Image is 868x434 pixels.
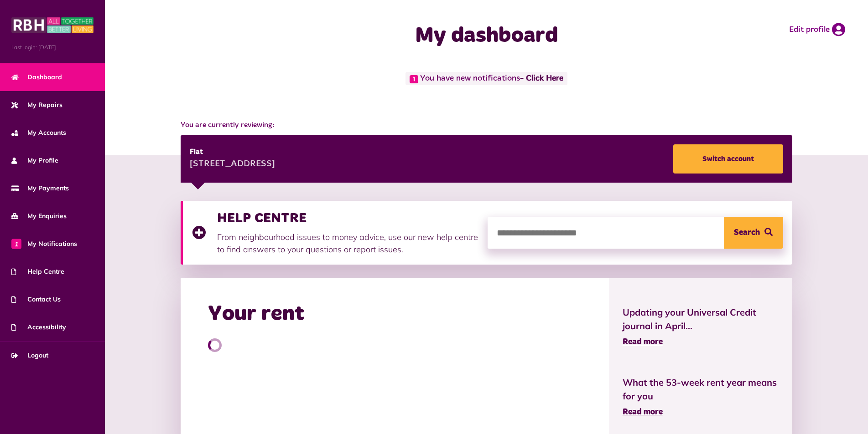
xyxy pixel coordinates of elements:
span: Updating your Universal Credit journal in April... [623,306,779,333]
h3: HELP CENTRE [217,210,478,226]
span: You have new notifications [405,72,567,85]
a: What the 53-week rent year means for you Read more [623,376,779,419]
span: My Profile [11,156,58,165]
span: 1 [11,239,21,249]
span: Last login: [DATE] [11,43,94,51]
h2: Your rent [208,301,304,327]
h1: My dashboard [305,23,668,49]
span: Accessibility [11,322,66,332]
div: [STREET_ADDRESS] [190,158,275,171]
span: Logout [11,351,48,360]
span: My Payments [11,184,69,193]
div: Flat [190,147,275,158]
span: You are currently reviewing: [181,120,792,131]
span: Read more [623,338,663,346]
span: Contact Us [11,295,61,304]
span: What the 53-week rent year means for you [623,376,779,403]
span: My Accounts [11,128,66,138]
a: Edit profile [789,23,845,36]
span: My Notifications [11,239,77,249]
a: Switch account [673,144,783,174]
a: Updating your Universal Credit journal in April... Read more [623,306,779,348]
span: 1 [410,75,418,83]
span: Help Centre [11,267,64,276]
span: My Enquiries [11,211,67,221]
a: - Click Here [520,75,563,83]
button: Search [724,217,783,249]
p: From neighbourhood issues to money advice, use our new help centre to find answers to your questi... [217,231,478,255]
span: Dashboard [11,72,62,82]
span: My Repairs [11,100,62,110]
img: MyRBH [11,16,94,34]
span: Search [734,217,760,249]
span: Read more [623,408,663,416]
